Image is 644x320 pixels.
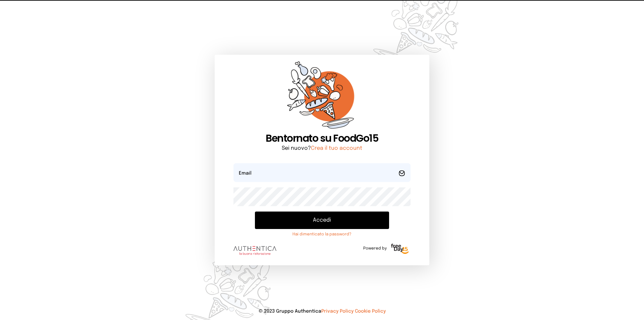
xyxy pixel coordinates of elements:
a: Privacy Policy [321,309,354,314]
button: Accedi [255,212,389,229]
p: Sei nuovo? [233,144,411,152]
a: Hai dimenticato la password? [255,232,389,237]
a: Crea il tuo account [311,145,362,151]
img: logo.8f33a47.png [233,246,276,255]
span: Powered by [363,246,387,251]
a: Cookie Policy [355,309,386,314]
img: logo-freeday.3e08031.png [389,242,411,256]
h1: Bentornato su FoodGo15 [233,132,411,144]
p: © 2023 Gruppo Authentica [11,308,633,315]
img: sticker-orange.65babaf.png [287,61,357,132]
